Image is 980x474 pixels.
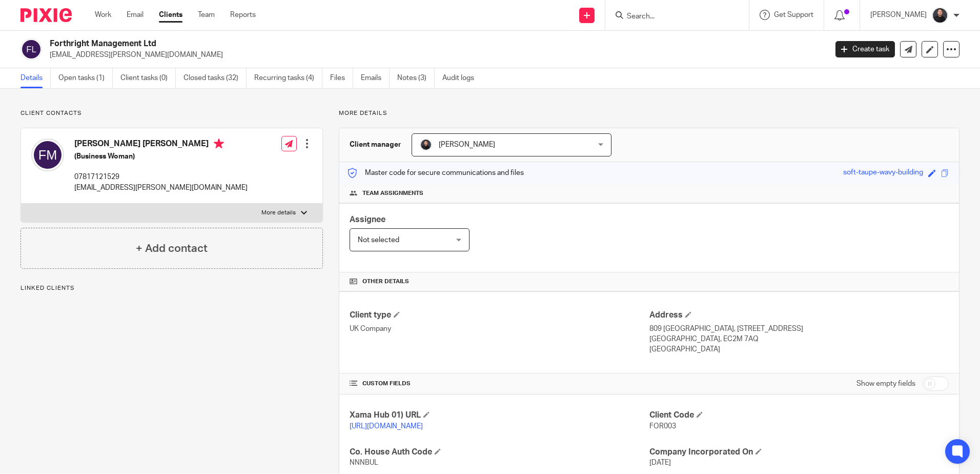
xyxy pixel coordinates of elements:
[74,139,248,151] h4: [PERSON_NAME] [PERSON_NAME]
[350,380,649,388] h4: CUSTOM FIELDS
[330,68,353,88] a: Files
[74,172,248,182] p: 07817121529
[649,447,949,458] h4: Company Incorporated On
[856,379,915,389] label: Show empty fields
[350,459,378,466] span: NNNBUL
[361,68,390,88] a: Emails
[439,141,495,148] span: [PERSON_NAME]
[31,139,64,171] img: svg%3E
[397,68,435,88] a: Notes (3)
[350,215,385,224] span: Assignee
[649,410,949,421] h4: Client Code
[120,68,176,88] a: Client tasks (0)
[50,50,820,60] p: [EMAIL_ADDRESS][PERSON_NAME][DOMAIN_NAME]
[21,38,42,60] img: svg%3E
[95,10,111,20] a: Work
[21,109,323,117] p: Client contacts
[74,151,248,162] h5: (Business Woman)
[358,236,399,244] span: Not selected
[350,310,649,321] h4: Client type
[774,11,813,18] span: Get Support
[230,10,256,20] a: Reports
[261,209,296,217] p: More details
[136,241,208,256] h4: + Add contact
[350,447,649,458] h4: Co. House Auth Code
[649,423,676,430] span: FOR003
[362,278,409,286] span: Other details
[183,68,247,88] a: Closed tasks (32)
[362,189,423,197] span: Team assignments
[21,284,323,292] p: Linked clients
[214,139,224,149] i: Primary
[74,183,248,193] p: [EMAIL_ADDRESS][PERSON_NAME][DOMAIN_NAME]
[350,140,401,150] h3: Client manager
[21,68,51,88] a: Details
[350,423,423,430] a: [URL][DOMAIN_NAME]
[339,109,959,117] p: More details
[198,10,215,20] a: Team
[21,8,72,22] img: Pixie
[347,168,524,178] p: Master code for secure communications and files
[159,10,182,20] a: Clients
[835,41,895,57] a: Create task
[350,410,649,421] h4: Xama Hub 01) URL
[420,139,432,151] img: My%20Photo.jpg
[254,68,322,88] a: Recurring tasks (4)
[127,10,144,20] a: Email
[649,310,949,321] h4: Address
[870,10,927,20] p: [PERSON_NAME]
[843,167,923,179] div: soft-taupe-wavy-building
[932,7,948,24] img: My%20Photo.jpg
[649,334,949,344] p: [GEOGRAPHIC_DATA], EC2M 7AQ
[442,68,482,88] a: Audit logs
[649,459,671,466] span: [DATE]
[626,12,718,22] input: Search
[649,324,949,334] p: 809 [GEOGRAPHIC_DATA], [STREET_ADDRESS]
[58,68,113,88] a: Open tasks (1)
[50,38,666,49] h2: Forthright Management Ltd
[649,344,949,354] p: [GEOGRAPHIC_DATA]
[350,324,649,334] p: UK Company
